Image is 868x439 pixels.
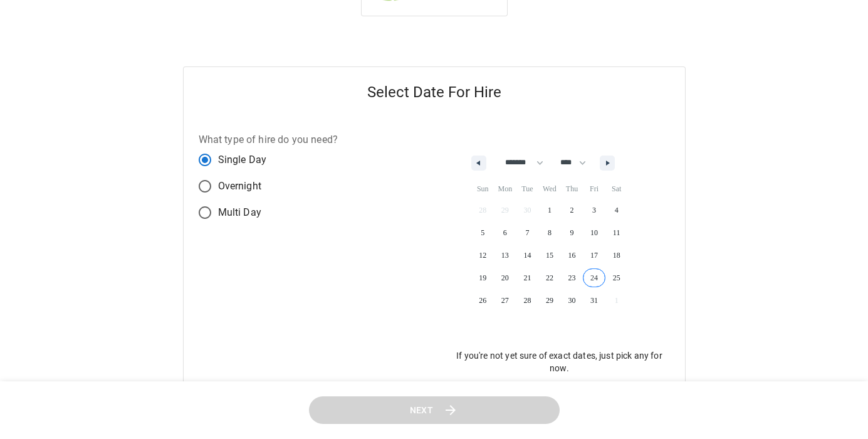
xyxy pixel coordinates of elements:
[538,244,561,267] button: 15
[613,221,620,244] span: 11
[516,221,539,244] button: 7
[218,152,267,167] span: Single Day
[546,244,553,267] span: 15
[561,267,583,289] button: 23
[494,267,516,289] button: 20
[613,244,620,267] span: 18
[590,244,598,267] span: 17
[583,267,605,289] button: 24
[570,221,574,244] span: 9
[516,267,539,289] button: 21
[516,289,539,312] button: 28
[449,349,670,374] p: If you're not yet sure of exact dates, just pick any for now.
[503,221,507,244] span: 6
[479,244,486,267] span: 12
[590,221,598,244] span: 10
[538,179,561,199] span: Wed
[471,179,494,199] span: Sun
[494,289,516,312] button: 27
[538,267,561,289] button: 22
[501,244,509,267] span: 13
[471,289,494,312] button: 26
[583,289,605,312] button: 31
[494,221,516,244] button: 6
[583,199,605,221] button: 3
[568,244,576,267] span: 16
[548,199,552,221] span: 1
[546,267,553,289] span: 22
[184,67,685,117] h5: Select Date For Hire
[538,221,561,244] button: 8
[516,179,539,199] span: Tue
[561,289,583,312] button: 30
[570,199,574,221] span: 2
[538,199,561,221] button: 1
[523,267,531,289] span: 21
[479,289,486,312] span: 26
[605,179,628,199] span: Sat
[218,179,261,194] span: Overnight
[561,179,583,199] span: Thu
[592,199,596,221] span: 3
[568,267,576,289] span: 23
[613,267,620,289] span: 25
[615,199,619,221] span: 4
[561,244,583,267] button: 16
[605,244,628,267] button: 18
[481,221,484,244] span: 5
[538,289,561,312] button: 29
[605,199,628,221] button: 4
[479,267,486,289] span: 19
[494,179,516,199] span: Mon
[471,267,494,289] button: 19
[199,132,338,147] label: What type of hire do you need?
[523,244,531,267] span: 14
[501,267,509,289] span: 20
[523,289,531,312] span: 28
[516,244,539,267] button: 14
[583,221,605,244] button: 10
[583,179,605,199] span: Fri
[568,289,576,312] span: 30
[590,267,598,289] span: 24
[561,199,583,221] button: 2
[218,205,261,220] span: Multi Day
[471,221,494,244] button: 5
[548,221,552,244] span: 8
[501,289,509,312] span: 27
[590,289,598,312] span: 31
[561,221,583,244] button: 9
[605,221,628,244] button: 11
[494,244,516,267] button: 13
[546,289,553,312] span: 29
[583,244,605,267] button: 17
[525,221,529,244] span: 7
[471,244,494,267] button: 12
[605,267,628,289] button: 25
